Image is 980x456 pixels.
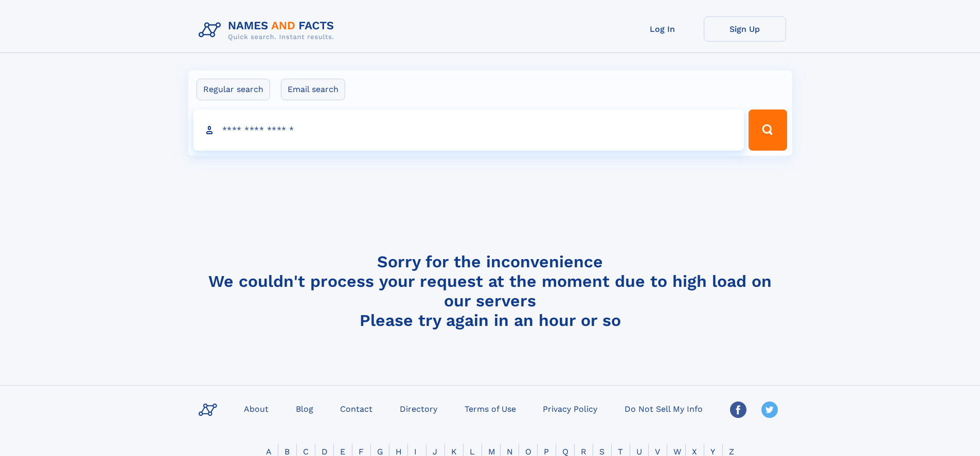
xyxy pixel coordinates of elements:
a: Directory [396,401,441,416]
a: Do Not Sell My Info [620,401,707,416]
img: Logo Names and Facts [194,16,343,44]
a: Terms of Use [460,401,520,416]
input: search input [193,110,744,151]
h4: Sorry for the inconvenience We couldn't process your request at the moment due to high load on ou... [194,252,786,330]
button: Search Button [749,110,787,151]
img: Twitter [761,402,778,418]
a: About [240,401,273,416]
a: Privacy Policy [539,401,601,416]
a: Blog [292,401,317,416]
label: Regular search [197,79,270,100]
label: Email search [281,79,345,100]
a: Sign Up [704,16,786,42]
img: Facebook [730,402,746,418]
a: Log In [621,16,704,42]
a: Contact [336,401,377,416]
